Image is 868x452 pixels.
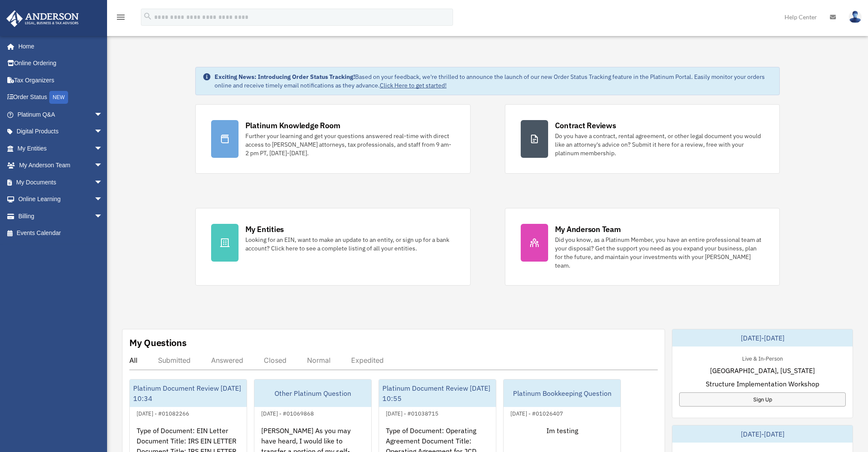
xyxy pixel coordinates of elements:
span: Structure Implementation Workshop [706,379,819,389]
img: User Pic [849,11,862,23]
a: Digital Productsarrow_drop_down [6,123,116,140]
div: Do you have a contract, rental agreement, or other legal document you would like an attorney's ad... [555,132,764,157]
div: Normal [307,356,331,365]
span: arrow_drop_down [94,174,111,191]
div: [DATE]-[DATE] [672,425,853,443]
i: menu [116,12,126,22]
i: search [143,12,152,21]
div: Live & In-Person [735,353,790,362]
strong: Exciting News: Introducing Order Status Tracking! [215,73,355,81]
div: NEW [49,91,68,104]
div: Other Platinum Question [254,380,371,407]
a: Events Calendar [6,225,116,242]
a: Online Ordering [6,55,116,72]
span: arrow_drop_down [94,157,111,175]
div: My Questions [129,336,187,349]
div: [DATE] - #01082266 [130,408,196,417]
span: arrow_drop_down [94,106,111,124]
span: [GEOGRAPHIC_DATA], [US_STATE] [710,365,815,376]
a: menu [116,15,126,22]
div: Did you know, as a Platinum Member, you have an entire professional team at your disposal? Get th... [555,235,764,270]
img: Anderson Advisors Platinum Portal [4,10,81,27]
a: Online Learningarrow_drop_down [6,191,116,208]
div: Based on your feedback, we're thrilled to announce the launch of our new Order Status Tracking fe... [215,72,773,90]
div: [DATE] - #01038715 [379,408,445,417]
span: arrow_drop_down [94,123,111,141]
div: Looking for an EIN, want to make an update to an entity, or sign up for a bank account? Click her... [245,235,455,253]
a: Billingarrow_drop_down [6,208,116,225]
a: My Entitiesarrow_drop_down [6,140,116,157]
div: Answered [211,356,243,365]
a: Contract Reviews Do you have a contract, rental agreement, or other legal document you would like... [505,104,780,174]
div: Contract Reviews [555,120,616,131]
div: [DATE] - #01069868 [254,408,321,417]
div: [DATE] - #01026407 [504,408,570,417]
span: arrow_drop_down [94,191,111,208]
span: arrow_drop_down [94,208,111,225]
div: Platinum Document Review [DATE] 10:34 [130,380,247,407]
div: Platinum Knowledge Room [245,120,340,131]
a: Platinum Knowledge Room Further your learning and get your questions answered real-time with dire... [195,104,471,174]
a: Click Here to get started! [380,81,447,89]
span: arrow_drop_down [94,140,111,157]
a: My Entities Looking for an EIN, want to make an update to an entity, or sign up for a bank accoun... [195,208,471,286]
div: Platinum Document Review [DATE] 10:55 [379,380,496,407]
a: Sign Up [679,392,846,407]
div: All [129,356,137,365]
div: Submitted [158,356,191,365]
a: Order StatusNEW [6,89,116,106]
a: My Documentsarrow_drop_down [6,174,116,191]
a: Tax Organizers [6,72,116,89]
div: My Entities [245,224,284,235]
a: My Anderson Teamarrow_drop_down [6,157,116,174]
div: My Anderson Team [555,224,621,235]
div: Expedited [351,356,384,365]
div: Closed [264,356,286,365]
div: [DATE]-[DATE] [672,329,853,347]
a: My Anderson Team Did you know, as a Platinum Member, you have an entire professional team at your... [505,208,780,286]
div: Platinum Bookkeeping Question [504,380,620,407]
a: Platinum Q&Aarrow_drop_down [6,106,116,123]
div: Further your learning and get your questions answered real-time with direct access to [PERSON_NAM... [245,132,455,157]
a: Home [6,38,111,55]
